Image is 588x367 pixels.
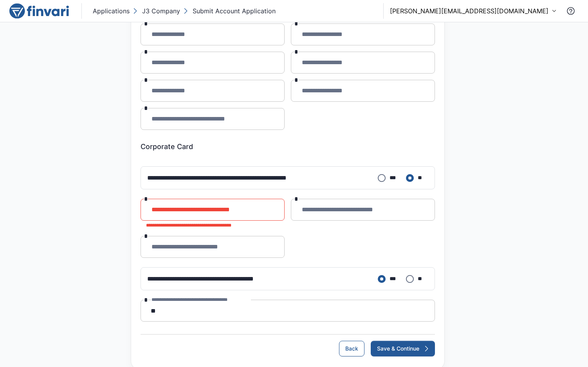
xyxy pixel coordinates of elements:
[339,341,364,356] button: Back
[390,6,548,16] p: [PERSON_NAME][EMAIL_ADDRESS][DOMAIN_NAME]
[193,6,276,16] p: Submit Account Application
[390,6,557,16] button: [PERSON_NAME][EMAIL_ADDRESS][DOMAIN_NAME]
[142,6,180,16] p: J3 Company
[563,3,579,19] button: Contact Support
[141,142,435,151] h6: Corporate Card
[131,5,182,17] button: J3 Company
[91,5,131,17] button: Applications
[371,341,435,356] button: Save & Continue
[182,5,277,17] button: Submit Account Application
[9,3,69,19] img: logo
[93,6,130,16] p: Applications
